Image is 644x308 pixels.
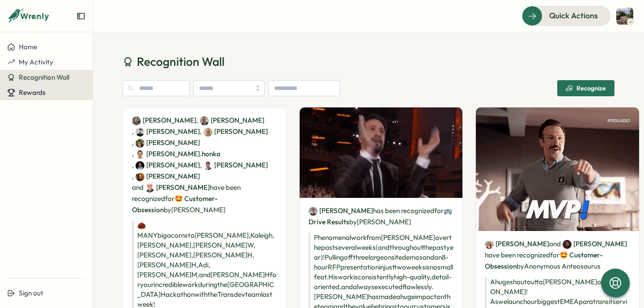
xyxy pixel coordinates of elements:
img: John Henderson [145,184,154,192]
span: , [132,137,200,148]
span: 🤩 Customer-Obsession [485,251,603,270]
a: Jason Miller[PERSON_NAME] [136,171,200,181]
button: Recognize [557,80,614,96]
img: Kaleigh Crawford [136,139,144,148]
span: Quick Actions [549,10,598,21]
a: John Henderson[PERSON_NAME] [145,183,210,192]
p: have been recognized by Anonymous Anteosaurus [485,238,630,272]
a: Camila Gonzalez Arango[PERSON_NAME] [485,239,549,249]
a: Chris Waddell[PERSON_NAME] [200,115,264,125]
span: for [165,194,174,203]
span: , [132,148,220,159]
span: 🤩 Customer-Obsession [132,194,218,214]
span: Sign out [19,289,43,297]
img: Valery Marimon [616,8,633,25]
a: Chris Adams[PERSON_NAME] [309,206,373,216]
a: Michelle Hong[PERSON_NAME] [136,160,200,170]
img: Liam McMahon [132,116,141,125]
span: , [200,159,268,171]
span: , [196,115,264,126]
button: Expand sidebar [76,12,85,21]
img: Chirayu Shah [136,128,144,137]
span: , [132,171,200,182]
span: and [549,239,561,249]
span: Recognition Wall [19,73,69,81]
div: Recognize [566,85,606,92]
span: Recognition Wall [137,54,225,69]
a: Kaleigh Crawford[PERSON_NAME] [136,138,200,148]
a: Yves Candau[PERSON_NAME] [203,127,268,137]
a: Quentin du Boucheron[PERSON_NAME] [563,239,627,249]
img: Chris Adams [309,207,318,216]
p: have been recognized by [PERSON_NAME] [132,115,277,215]
span: , [132,159,200,171]
a: Liam McMahon[PERSON_NAME] [132,115,196,125]
span: for [434,206,444,215]
span: , [132,126,200,137]
span: for [550,251,559,259]
img: Chris Waddell [200,116,209,125]
span: , [200,126,268,137]
span: Home [19,43,37,51]
a: Chirayu Shah[PERSON_NAME] [136,127,200,137]
img: Jason Miller [136,172,144,181]
span: and [132,183,144,192]
p: has been recognized by [PERSON_NAME] [309,205,454,227]
span: Rewards [19,88,46,97]
span: My Activity [19,58,53,66]
img: Yves Candau [203,128,212,137]
a: Adi Reddy[PERSON_NAME] [203,160,268,170]
img: Michelle Hong [136,161,144,170]
img: Quentin du Boucheron [563,240,572,249]
img: nathan.honka [136,150,144,159]
button: Quick Actions [522,6,611,26]
img: Recognition Image [300,107,463,198]
img: Camila Gonzalez Arango [485,240,494,249]
img: Adi Reddy [203,161,212,170]
img: Recognition Image [476,107,639,231]
a: nathan.honka[PERSON_NAME].honka [136,149,220,159]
